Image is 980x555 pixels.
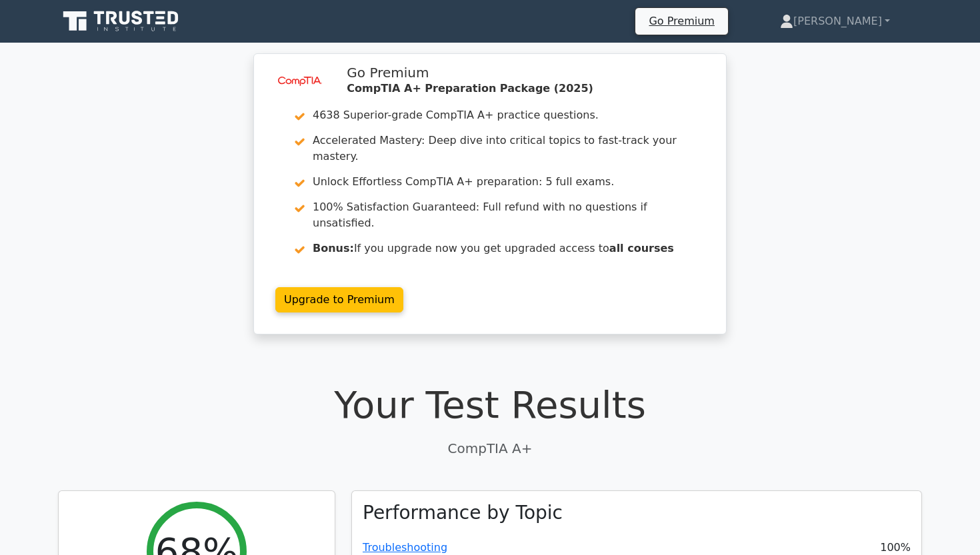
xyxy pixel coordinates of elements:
[58,438,922,458] p: CompTIA A+
[363,541,447,554] a: Troubleshooting
[641,12,722,30] a: Go Premium
[58,382,922,427] h1: Your Test Results
[275,287,403,312] a: Upgrade to Premium
[363,502,563,524] h3: Performance by Topic
[748,8,922,35] a: [PERSON_NAME]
